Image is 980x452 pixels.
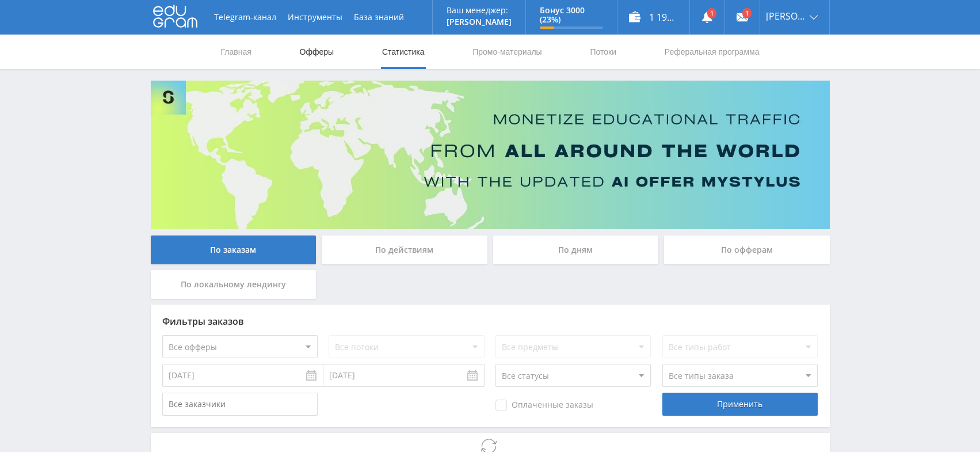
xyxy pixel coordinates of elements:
[493,236,659,264] div: По дням
[664,236,830,264] div: По офферам
[540,6,603,24] p: Бонус 3000 (23%)
[381,35,426,69] a: Статистика
[662,393,818,416] div: Применить
[151,81,830,229] img: Banner
[299,35,335,69] a: Офферы
[663,35,761,69] a: Реферальная программа
[471,35,543,69] a: Промо-материалы
[447,17,512,26] p: [PERSON_NAME]
[162,316,818,326] div: Фильтры заказов
[162,393,318,416] input: Все заказчики
[447,6,512,15] p: Ваш менеджер:
[220,35,253,69] a: Главная
[322,236,487,264] div: По действиям
[589,35,617,69] a: Потоки
[151,270,317,299] div: По локальному лендингу
[151,236,317,264] div: По заказам
[495,400,593,411] span: Оплаченные заказы
[766,12,806,21] span: [PERSON_NAME]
